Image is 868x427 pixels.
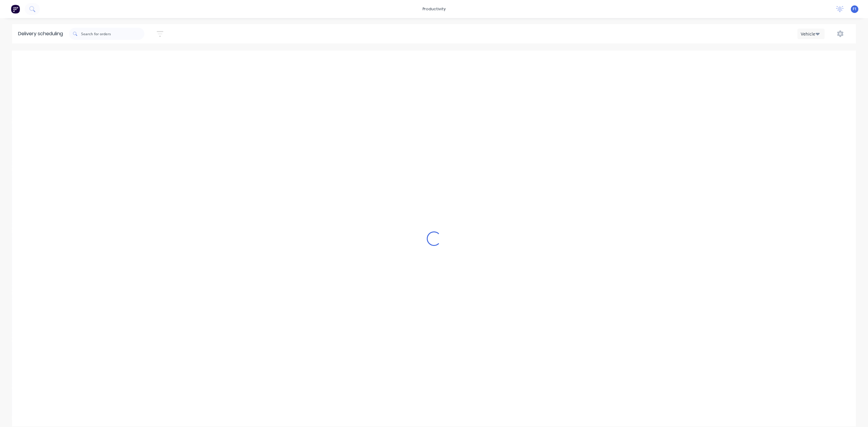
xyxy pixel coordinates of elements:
img: Factory [11,5,20,14]
button: Vehicle [797,29,825,39]
span: F1 [853,6,857,12]
input: Search for orders [81,28,144,40]
div: Vehicle [801,31,818,37]
div: Delivery scheduling [12,24,69,43]
div: productivity [420,5,449,14]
